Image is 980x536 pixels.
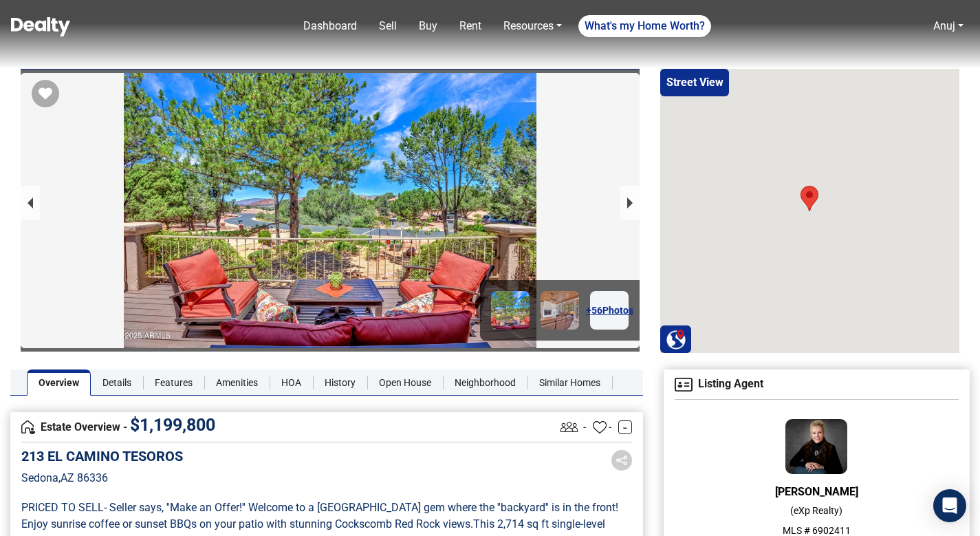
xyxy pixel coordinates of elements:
a: Amenities [204,369,270,396]
h4: Listing Agent [675,378,959,392]
span: - [609,419,611,436]
button: next slide / item [620,186,640,219]
a: Details [91,369,143,396]
img: Overview [21,420,35,434]
img: Agent [675,378,693,392]
button: previous slide / item [21,186,40,219]
img: Dealty - Buy, Sell & Rent Homes [11,17,70,36]
img: Listing View [557,415,581,439]
span: - [583,419,586,436]
a: +56Photos [590,291,629,330]
img: Image [541,291,579,330]
img: Image [491,291,530,330]
h6: [PERSON_NAME] [675,485,959,498]
a: - [618,420,632,434]
a: Open House [367,369,443,396]
a: Dashboard [298,12,362,40]
button: Street View [660,69,729,96]
a: HOA [270,369,313,396]
img: Agent [785,419,847,474]
a: History [313,369,367,396]
a: What's my Home Worth? [578,15,711,37]
a: Buy [413,12,443,40]
img: Favourites [593,420,607,434]
span: $ 1,199,800 [130,415,215,435]
p: ( eXp Realty ) [675,504,959,518]
h5: 213 EL CAMINO TESOROS [21,448,183,464]
a: Overview [27,369,91,396]
a: Rent [454,12,487,40]
span: PRICED TO SELL- Seller says, ''Make an Offer!'' Welcome to a [GEOGRAPHIC_DATA] gem where the ''ba... [21,501,621,530]
p: Sedona , AZ 86336 [21,470,183,486]
a: Similar Homes [527,369,612,396]
div: Open Intercom Messenger [933,489,966,522]
a: Anuj [933,19,955,32]
iframe: BigID CMP Widget [7,495,48,536]
h4: Estate Overview - [21,420,557,435]
img: Search Homes at Dealty [666,329,686,350]
a: Anuj [928,12,969,40]
a: Sell [373,12,402,40]
a: Features [143,369,204,396]
a: Resources [498,12,567,40]
a: Neighborhood [443,369,527,396]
